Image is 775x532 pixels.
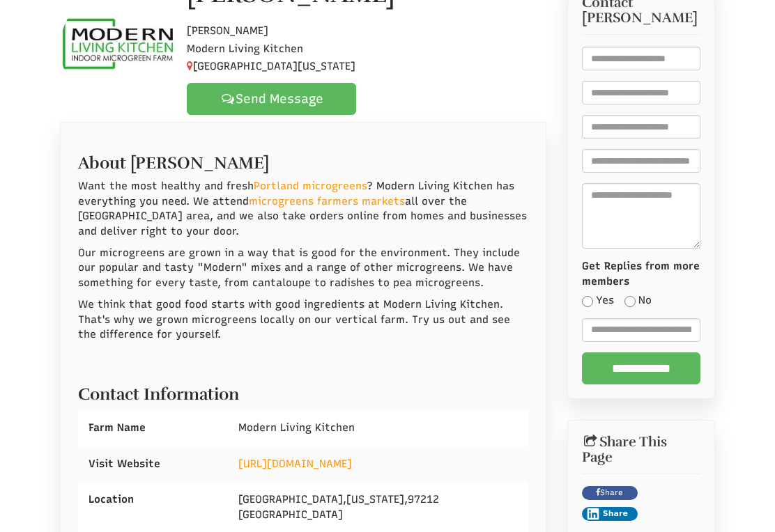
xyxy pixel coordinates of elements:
ul: Profile Tabs [60,122,546,123]
p: We think that good food starts with good ingredients at Modern Living Kitchen. That's why we grow... [78,297,528,342]
h2: Contact Information [78,378,528,403]
a: [URL][DOMAIN_NAME] [238,457,352,470]
span: 97212 [408,493,439,506]
label: Yes [582,293,614,308]
a: microgreens farmers markets [249,195,405,208]
p: Our microgreens are grown in a way that is good for the environment. They include our popular and... [78,246,528,290]
button: Share [582,507,638,521]
a: Portland microgreens [254,180,367,192]
span: [GEOGRAPHIC_DATA][US_STATE] [187,60,355,72]
span: Modern Living Kitchen [238,421,355,434]
label: No [624,293,652,308]
div: Visit Website [78,446,228,482]
span: [PERSON_NAME] [582,10,698,26]
input: No [624,296,636,307]
span: Modern Living Kitchen [187,42,303,55]
input: Yes [582,296,593,307]
span: [PERSON_NAME] [187,24,268,37]
h2: About [PERSON_NAME] [78,147,528,172]
div: Location [78,482,228,517]
div: Farm Name [78,410,228,446]
p: Want the most healthy and fresh ? Modern Living Kitchen has everything you need. We attend all ov... [78,179,528,239]
h2: Share This Page [582,435,701,465]
span: [US_STATE] [346,493,404,506]
a: Send Message [187,83,356,115]
iframe: X Post Button [645,486,700,500]
span: [GEOGRAPHIC_DATA] [238,493,343,506]
label: Get Replies from more members [582,259,701,289]
a: Share [582,486,638,500]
